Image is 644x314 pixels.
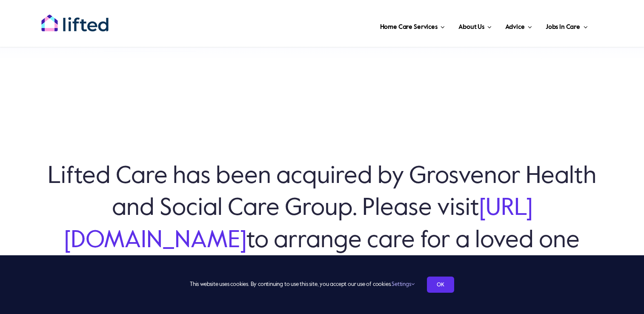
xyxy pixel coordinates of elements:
a: lifted-logo [41,14,109,23]
a: Advice [503,13,534,38]
a: OK [427,277,454,293]
a: Jobs in Care [543,13,590,38]
span: Advice [505,20,524,34]
span: Home Care Services [380,20,438,34]
span: About Us [458,20,484,34]
a: Settings [392,282,414,287]
nav: Main Menu [137,13,590,38]
span: This website uses cookies. By continuing to use this site, you accept our use of cookies. [190,278,414,291]
a: About Us [456,13,494,38]
a: Home Care Services [378,13,448,38]
span: Jobs in Care [546,20,580,34]
a: [URL][DOMAIN_NAME] [64,197,532,252]
h6: Lifted Care has been acquired by Grosvenor Health and Social Care Group. Please visit to arrange ... [43,161,601,257]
